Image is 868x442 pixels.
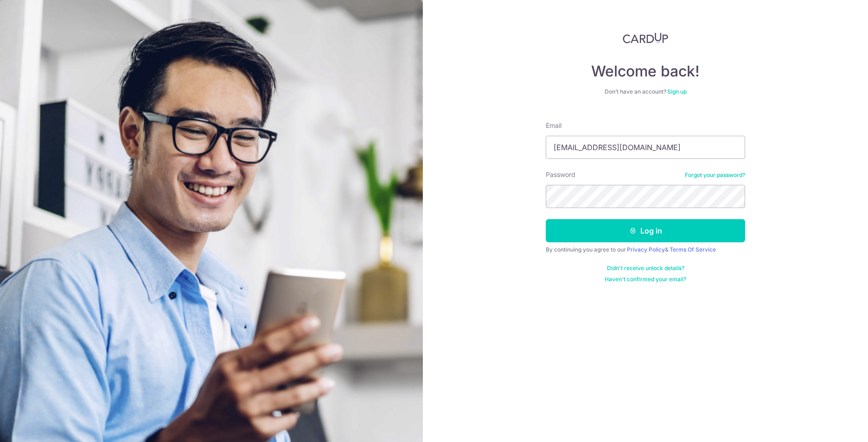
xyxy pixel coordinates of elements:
a: Forgot your password? [685,171,745,179]
label: Email [546,121,562,130]
a: Privacy Policy [627,246,665,253]
div: Don’t have an account? [546,88,745,95]
a: Terms Of Service [670,246,716,253]
div: By continuing you agree to our & [546,246,745,253]
label: Password [546,170,575,179]
a: Haven't confirmed your email? [605,276,686,283]
button: Log in [546,219,745,242]
a: Sign up [667,88,687,95]
h4: Welcome back! [546,62,745,81]
img: CardUp Logo [623,32,668,44]
a: Didn't receive unlock details? [607,265,684,272]
input: Enter your Email [546,136,745,159]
